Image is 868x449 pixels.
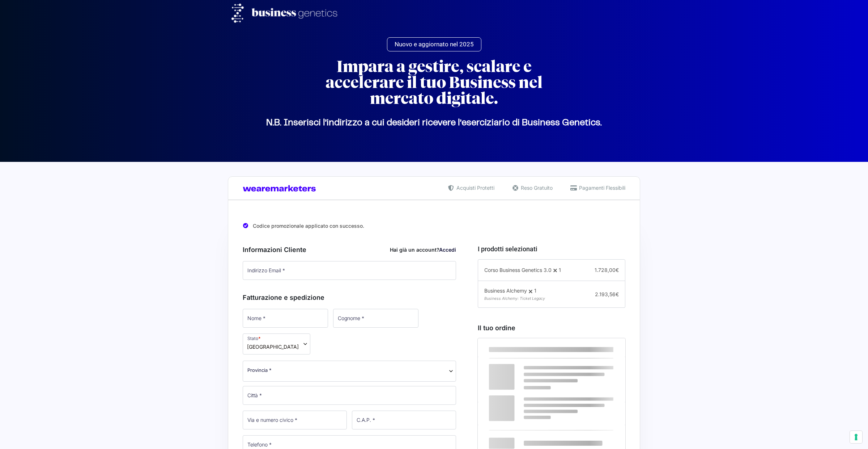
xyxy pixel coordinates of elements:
span: Business Alchemy [484,288,527,294]
span: Reso Gratuito [519,184,553,192]
input: Cognome * [333,309,418,328]
span: Acquisti Protetti [455,184,494,192]
h3: Il tuo ordine [478,323,625,333]
span: 1.728,00 [595,267,619,273]
a: Accedi [439,247,456,253]
span: Provincia [243,361,456,382]
div: Hai già un account? [390,246,456,253]
span: Provincia * [247,366,272,374]
span: Stato [243,333,310,354]
h2: Impara a gestire, scalare e accelerare il tuo Business nel mercato digitale. [304,59,564,106]
th: Prodotto [478,338,563,357]
td: Corso Business Genetics 3.0 [478,357,563,380]
span: Business Alchemy: Ticket Legacy [484,296,545,301]
th: Subtotale [478,402,563,425]
input: Indirizzo Email * [243,261,456,280]
h3: I prodotti selezionati [478,244,625,254]
input: Nome * [243,309,328,328]
span: 1 [559,267,561,273]
span: Italia [247,343,299,351]
span: 2.193,56 [595,291,619,297]
span: Nuovo e aggiornato nel 2025 [395,41,474,47]
span: Corso Business Genetics 3.0 [484,267,552,273]
span: 1 [534,288,536,294]
input: C.A.P. * [352,411,456,429]
a: Nuovo e aggiornato nel 2025 [387,37,481,51]
th: Subtotale [562,338,625,357]
button: Le tue preferenze relative al consenso per le tecnologie di tracciamento [850,431,862,443]
td: Business Alchemy - Ticket Legacy [478,379,563,402]
h3: Fatturazione e spedizione [243,293,456,302]
h3: Informazioni Cliente [243,245,456,255]
div: Codice promozionale applicato con successo. [243,217,625,232]
input: Città * [243,386,456,405]
span: € [616,291,619,297]
span: Pagamenti Flessibili [577,184,625,192]
span: € [616,267,619,273]
input: Via e numero civico * [243,411,347,429]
